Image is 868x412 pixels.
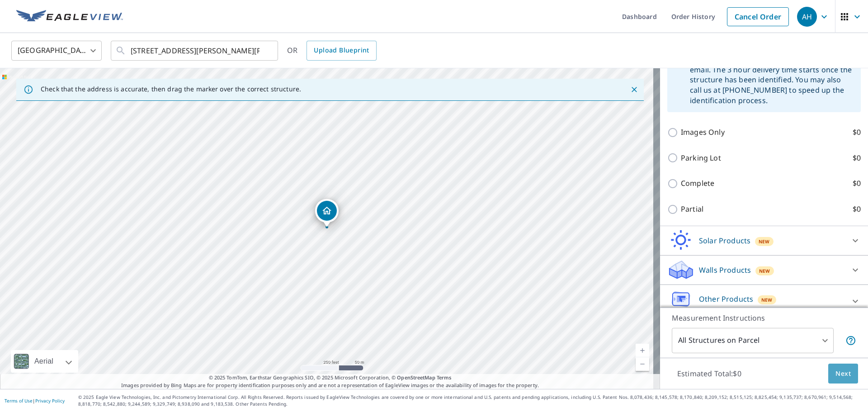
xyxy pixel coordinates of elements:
[11,350,78,373] div: Aerial
[690,40,854,109] div: Note: If we need assistance locating the property, we will contact you by phone and/or email. The...
[681,152,721,164] p: Parking Lot
[667,289,861,314] div: Other ProductsNew
[287,41,377,61] div: OR
[845,335,856,346] span: Your report will include each building or structure inside the parcel boundary. In some cases, du...
[681,204,703,215] p: Partial
[853,204,861,215] p: $0
[667,230,861,251] div: Solar ProductsNew
[628,84,640,95] button: Close
[681,178,714,189] p: Complete
[32,350,56,373] div: Aerial
[699,235,750,246] p: Solar Products
[307,41,376,61] a: Upload Blueprint
[672,328,834,353] div: All Structures on Parcel
[209,374,452,382] span: © 2025 TomTom, Earthstar Geographics SIO, © 2025 Microsoft Corporation, ©
[5,398,65,403] p: |
[759,267,770,275] span: New
[131,38,259,63] input: Search by address or latitude-longitude
[16,10,123,24] img: EV Logo
[437,374,452,381] a: Terms
[759,238,770,245] span: New
[35,398,65,404] a: Privacy Policy
[397,374,435,381] a: OpenStreetMap
[636,344,649,357] a: Current Level 17, Zoom In
[11,38,102,63] div: [GEOGRAPHIC_DATA]
[853,178,861,189] p: $0
[636,357,649,371] a: Current Level 17, Zoom Out
[761,296,773,303] span: New
[672,313,856,323] p: Measurement Instructions
[797,7,817,27] div: AH
[78,394,863,407] p: © 2025 Eagle View Technologies, Inc. and Pictometry International Corp. All Rights Reserved. Repo...
[699,294,753,304] p: Other Products
[853,127,861,138] p: $0
[670,364,749,384] p: Estimated Total: $0
[5,398,33,404] a: Terms of Use
[828,364,858,384] button: Next
[699,265,751,275] p: Walls Products
[315,199,339,227] div: Dropped pin, building 1, Residential property, 4020 Dupont Pkwy Townsend, DE 19734
[41,85,301,93] p: Check that the address is accurate, then drag the marker over the correct structure.
[853,152,861,164] p: $0
[667,259,861,281] div: Walls ProductsNew
[314,45,369,56] span: Upload Blueprint
[835,368,851,379] span: Next
[727,7,789,26] a: Cancel Order
[681,127,725,138] p: Images Only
